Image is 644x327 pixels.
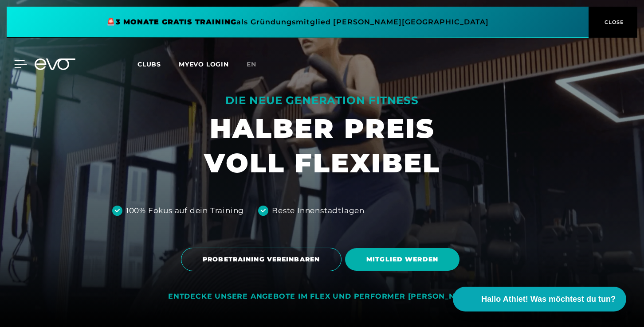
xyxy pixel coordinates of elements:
span: PROBETRAINING VEREINBAREN [203,255,320,264]
a: Clubs [137,60,179,68]
div: DIE NEUE GENERATION FITNESS [204,93,440,108]
span: MITGLIED WERDEN [366,255,438,264]
button: CLOSE [589,7,637,38]
h1: HALBER PREIS VOLL FLEXIBEL [204,111,440,180]
div: ENTDECKE UNSERE ANGEBOTE IM FLEX UND PERFORMER [PERSON_NAME] [168,292,476,301]
span: Clubs [137,60,161,68]
div: Beste Innenstadtlagen [272,205,365,217]
div: 100% Fokus auf dein Training [126,205,244,217]
button: Hallo Athlet! Was möchtest du tun? [453,287,626,311]
span: CLOSE [602,18,624,26]
a: PROBETRAINING VEREINBAREN [181,241,345,278]
span: Hallo Athlet! Was möchtest du tun? [481,293,616,305]
a: MITGLIED WERDEN [345,241,463,277]
a: en [247,59,267,70]
a: MYEVO LOGIN [179,60,229,68]
span: en [247,60,256,68]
